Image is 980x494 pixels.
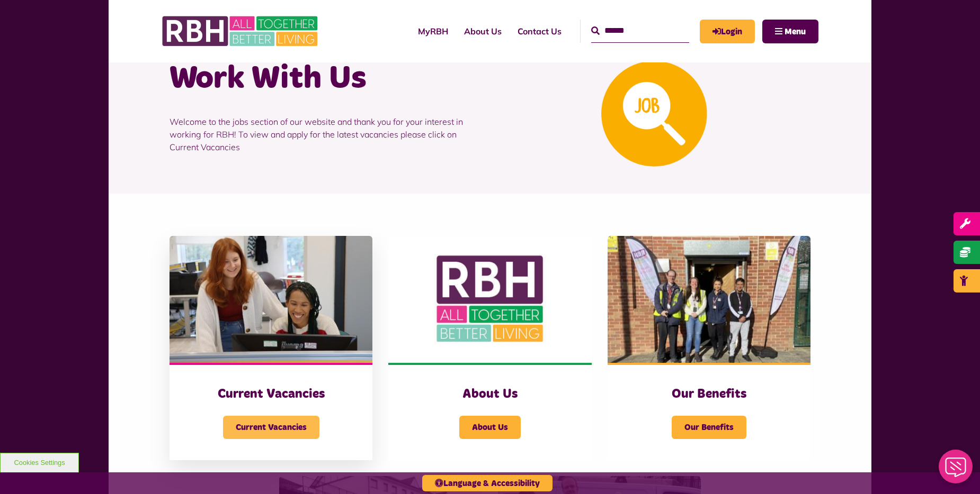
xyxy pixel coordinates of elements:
img: IMG 1470 [170,236,372,363]
p: Welcome to the jobs section of our website and thank you for your interest in working for RBH! To... [170,99,482,169]
h3: About Us [409,386,570,402]
img: Looking For A Job [601,61,707,167]
span: Current Vacancies [223,416,319,439]
a: Current Vacancies Current Vacancies [170,236,372,460]
h3: Current Vacancies [191,386,351,402]
a: Contact Us [510,17,569,45]
a: MyRBH [700,20,755,43]
span: Menu [785,28,806,36]
span: About Us [459,416,521,439]
span: Our Benefits [672,416,746,439]
img: RBH Logo Social Media 480X360 (1) [388,236,591,363]
a: MyRBH [410,17,456,45]
a: About Us About Us [388,236,591,460]
a: About Us [456,17,510,45]
h1: Work With Us [170,58,482,99]
input: Search [591,20,689,42]
img: Dropinfreehold2 [608,236,810,363]
a: Our Benefits Our Benefits [608,236,810,460]
h3: Our Benefits [629,386,789,402]
button: Language & Accessibility [422,475,553,491]
iframe: Netcall Web Assistant for live chat [932,446,980,494]
img: RBH [162,11,320,52]
button: Navigation [762,20,818,43]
